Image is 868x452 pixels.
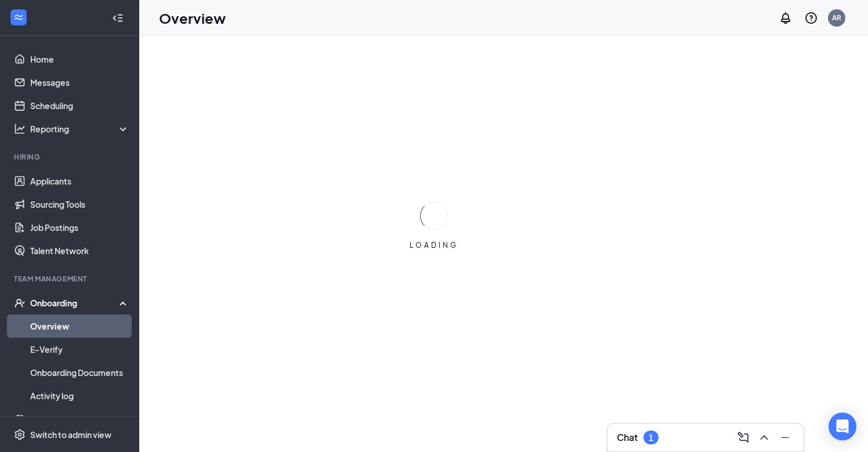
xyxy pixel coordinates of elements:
svg: ComposeMessage [736,431,750,444]
div: Open Intercom Messenger [829,413,856,440]
svg: Notifications [779,11,793,25]
div: 1 [649,433,653,443]
a: Sourcing Tools [30,193,129,216]
button: Minimize [776,428,794,447]
svg: Settings [14,429,26,440]
a: Activity log [30,384,129,407]
div: LOADING [405,240,463,250]
svg: UserCheck [14,297,26,309]
h3: Chat [617,431,638,444]
div: Hiring [14,152,127,162]
div: Switch to admin view [30,429,111,440]
div: AR [832,13,841,23]
a: Job Postings [30,216,129,239]
svg: QuestionInfo [804,11,818,25]
div: Onboarding [30,297,120,309]
a: Home [30,48,129,71]
a: Scheduling [30,94,129,117]
svg: Minimize [778,431,792,444]
h1: Overview [159,8,226,28]
button: ComposeMessage [734,428,753,447]
svg: Analysis [14,123,26,135]
a: E-Verify [30,338,129,361]
a: Applicants [30,169,129,193]
a: Messages [30,71,129,94]
a: Team [30,407,129,431]
a: Onboarding Documents [30,361,129,384]
button: ChevronUp [755,428,773,447]
a: Overview [30,314,129,338]
div: Reporting [30,123,130,135]
a: Talent Network [30,239,129,262]
svg: WorkstreamLogo [13,12,24,23]
svg: ChevronUp [757,431,771,444]
div: Team Management [14,274,127,284]
svg: Collapse [112,12,124,24]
